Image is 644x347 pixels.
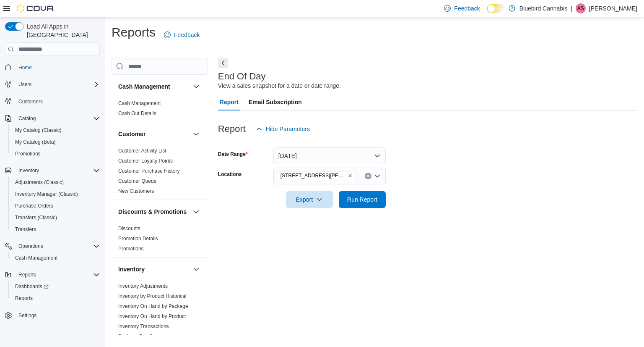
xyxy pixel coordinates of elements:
a: My Catalog (Beta) [12,137,59,147]
button: Catalog [2,113,103,124]
button: Next [218,58,228,68]
span: Operations [18,243,43,250]
label: Date Range [218,151,248,158]
button: My Catalog (Beta) [8,136,103,148]
a: Purchase Orders [12,201,57,211]
h1: Reports [112,24,156,41]
button: Users [2,79,103,90]
span: Catalog [18,115,36,122]
a: Feedback [161,26,203,43]
button: Reports [8,292,103,304]
span: Package Details [118,333,155,340]
span: Purchase Orders [15,202,53,209]
span: Transfers (Classic) [12,213,100,223]
span: Home [18,64,32,71]
img: Cova [17,4,55,13]
a: Promotions [118,246,144,252]
button: Customer [118,130,190,138]
button: Run Report [339,191,386,208]
a: Inventory Transactions [118,323,169,329]
span: Users [15,79,100,89]
span: Reports [12,293,100,303]
span: Inventory Adjustments [118,283,168,289]
span: Adjustments (Classic) [15,179,64,186]
span: Inventory Transactions [118,323,169,330]
span: Customer Purchase History [118,168,180,174]
span: Inventory On Hand by Product [118,313,186,320]
div: Andy Shirazi [576,3,586,13]
button: Operations [2,240,103,252]
button: Clear input [365,173,371,179]
a: Customer Queue [118,178,156,184]
span: My Catalog (Classic) [12,125,100,135]
div: Cash Management [112,98,208,122]
span: Transfers [15,226,36,233]
span: Customer Loyalty Points [118,158,173,164]
a: Inventory On Hand by Package [118,303,188,309]
button: Discounts & Promotions [191,207,201,217]
button: Reports [15,270,39,280]
button: Inventory [191,264,201,274]
span: Customers [15,96,100,107]
a: Dashboards [12,281,52,292]
span: Customers [18,98,43,105]
button: Cash Management [118,82,190,91]
a: New Customers [118,188,154,194]
h3: End Of Day [218,71,266,81]
span: My Catalog (Classic) [15,127,62,134]
button: [DATE] [273,147,386,164]
span: Users [18,81,31,88]
a: Package Details [118,334,155,339]
a: Inventory Manager (Classic) [12,189,81,199]
span: Settings [18,312,36,319]
a: Transfers (Classic) [12,213,60,223]
a: Adjustments (Classic) [12,177,67,187]
span: Cash Management [118,100,161,107]
a: Customer Purchase History [118,168,180,174]
input: Dark Mode [487,4,504,13]
button: Operations [15,241,47,251]
span: Report [220,94,239,110]
a: Cash Management [12,253,61,263]
span: Transfers (Classic) [15,214,57,221]
a: Reports [12,293,36,303]
span: My Catalog (Beta) [12,137,100,147]
nav: Complex example [5,58,100,343]
a: Transfers [12,224,39,234]
button: Inventory [2,165,103,176]
h3: Discounts & Promotions [118,208,187,216]
button: Open list of options [374,173,381,179]
button: Catalog [15,113,39,124]
span: Reports [15,295,33,302]
div: Customer [112,146,208,200]
span: [STREET_ADDRESS][PERSON_NAME] [280,171,346,180]
span: Load All Apps in [GEOGRAPHIC_DATA] [23,22,100,39]
span: Customer Queue [118,178,156,184]
h3: Report [218,124,246,134]
label: Locations [218,171,242,178]
button: Discounts & Promotions [118,208,190,216]
h3: Customer [118,130,145,138]
h3: Cash Management [118,82,170,91]
span: Inventory On Hand by Package [118,303,188,310]
button: Promotions [8,148,103,160]
p: [PERSON_NAME] [589,3,637,13]
span: Feedback [454,4,480,13]
span: Cash Out Details [118,110,156,117]
span: Inventory Manager (Classic) [12,189,100,199]
button: Purchase Orders [8,200,103,212]
button: Inventory [15,166,42,176]
span: My Catalog (Beta) [15,139,56,145]
p: | [571,3,572,13]
button: Cash Management [8,252,103,264]
span: Operations [15,241,100,251]
button: Transfers (Classic) [8,212,103,223]
a: Inventory Adjustments [118,283,168,289]
span: Promotions [118,245,144,252]
a: Customers [15,97,46,107]
span: Inventory Manager (Classic) [15,191,78,197]
span: Dashboards [12,281,100,292]
button: Cash Management [191,81,201,92]
span: Export [291,191,328,208]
